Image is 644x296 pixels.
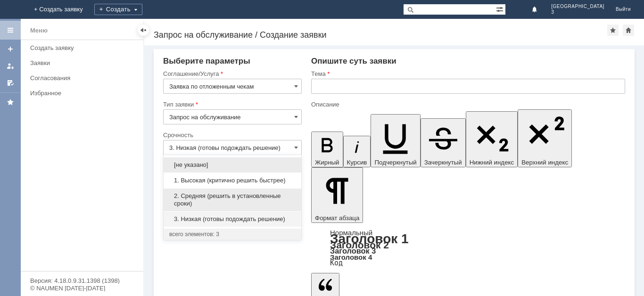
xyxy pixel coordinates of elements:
span: 3 [551,9,604,15]
span: Зачеркнутый [424,159,462,166]
span: Выберите параметры [163,57,250,66]
a: Нормальный [330,229,372,237]
a: Создать заявку [26,41,141,55]
a: Мои согласования [3,75,18,90]
div: Срочность [163,132,300,138]
span: Курсив [347,159,367,166]
span: Верхний индекс [521,159,568,166]
button: Жирный [311,132,343,167]
div: Тема [311,71,623,77]
div: © NAUMEN [DATE]-[DATE] [30,285,134,291]
div: Создать заявку [30,44,138,51]
div: Запрос на обслуживание / Создание заявки [154,30,607,40]
button: Верхний индекс [518,109,572,167]
div: Скрыть меню [138,25,149,36]
span: Подчеркнутый [374,159,416,166]
span: 3. Низкая (готовы подождать решение) [169,215,296,223]
a: Заголовок 2 [330,239,389,250]
a: Заявки [26,56,141,70]
span: Формат абзаца [315,214,359,222]
div: всего элементов: 3 [169,230,296,238]
a: Заголовок 1 [330,231,409,246]
button: Формат абзаца [311,167,363,223]
div: Описание [311,101,623,107]
div: Меню [30,25,48,36]
a: Код [330,259,343,267]
div: Версия: 4.18.0.9.31.1398 (1398) [30,278,134,284]
div: Соглашение/Услуга [163,71,300,77]
a: Заголовок 3 [330,247,376,255]
button: Курсив [343,136,371,167]
div: Тип заявки [163,101,300,107]
div: Формат абзаца [311,230,625,266]
span: Нижний индекс [470,159,514,166]
span: 2. Средняя (решить в установленные сроки) [169,192,296,207]
button: Нижний индекс [466,111,518,167]
div: Заявки [30,59,138,66]
a: Создать заявку [3,41,18,57]
span: Жирный [315,159,339,166]
span: Расширенный поиск [496,4,505,13]
a: Согласования [26,71,141,85]
button: Подчеркнутый [371,114,420,167]
a: Мои заявки [3,58,18,74]
button: Зачеркнутый [421,118,466,167]
div: Создать [94,4,142,15]
span: Опишите суть заявки [311,57,396,66]
div: Добавить в избранное [607,25,619,36]
span: 1. Высокая (критично решить быстрее) [169,177,296,184]
span: [GEOGRAPHIC_DATA] [551,4,604,9]
span: [не указано] [169,161,296,169]
a: Заголовок 4 [330,253,372,261]
div: Сделать домашней страницей [623,25,634,36]
div: Согласования [30,74,138,82]
div: Избранное [30,90,127,97]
